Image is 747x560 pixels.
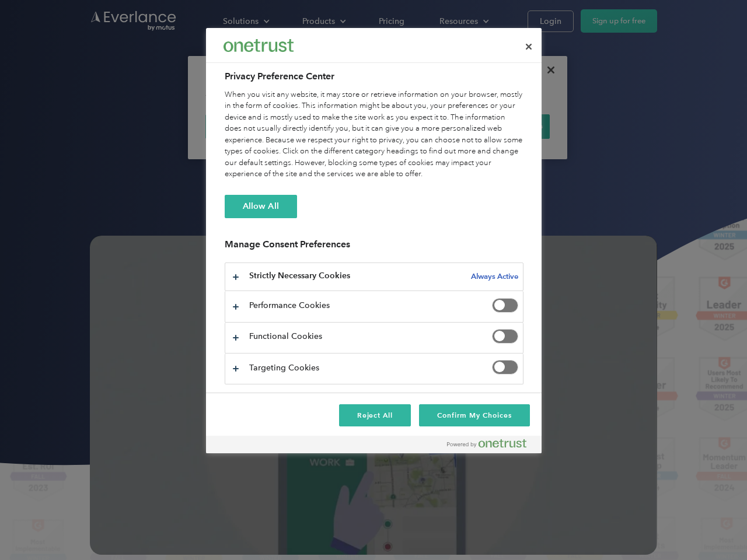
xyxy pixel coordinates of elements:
[225,195,297,218] button: Allow All
[516,34,542,60] button: Close
[419,404,529,426] button: Confirm My Choices
[225,69,523,83] h2: Privacy Preference Center
[225,239,523,257] h3: Manage Consent Preferences
[339,404,411,426] button: Reject All
[447,439,536,453] a: Powered by OneTrust Opens in a new Tab
[86,69,145,94] input: Submit
[206,28,542,453] div: Privacy Preference Center
[225,89,523,180] div: When you visit any website, it may store or retrieve information on your browser, mostly in the f...
[224,34,294,57] div: Everlance
[206,28,542,453] div: Preference center
[447,439,526,448] img: Powered by OneTrust Opens in a new Tab
[224,39,294,51] img: Everlance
